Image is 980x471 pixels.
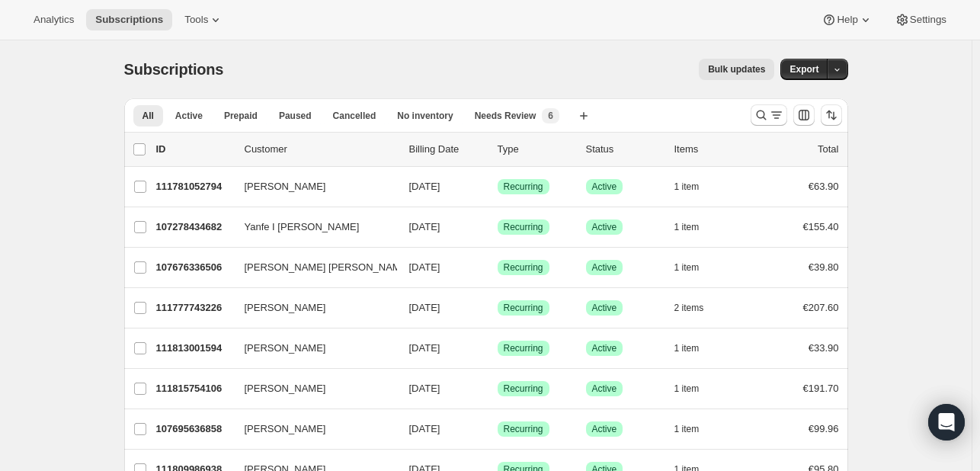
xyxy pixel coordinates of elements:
span: Recurring [504,342,543,354]
span: Active [592,342,617,354]
span: 1 item [674,383,700,395]
button: Subscriptions [86,9,172,30]
span: Paused [279,110,312,122]
span: [PERSON_NAME] [PERSON_NAME] [245,260,410,275]
p: 107676336506 [156,260,232,275]
button: 1 item [674,257,716,278]
button: Analytics [24,9,83,30]
span: 6 [548,110,553,122]
span: €155.40 [803,221,839,232]
button: [PERSON_NAME] [PERSON_NAME] [235,255,388,280]
button: Sort the results [821,104,842,126]
span: Active [592,302,617,314]
span: Needs Review [475,110,536,122]
button: [PERSON_NAME] [235,417,388,441]
span: [PERSON_NAME] [245,341,326,356]
span: Recurring [504,302,543,314]
p: 107695636858 [156,421,232,437]
span: 1 item [674,181,700,193]
div: Open Intercom Messenger [928,404,965,441]
button: Customize table column order and visibility [793,104,815,126]
span: Recurring [504,423,543,435]
p: Billing Date [409,142,485,157]
span: Subscriptions [124,61,224,78]
p: 111815754106 [156,381,232,396]
button: [PERSON_NAME] [235,296,388,320]
div: 111815754106[PERSON_NAME][DATE]SuccessRecurringSuccessActive1 item€191.70 [156,378,839,399]
span: [DATE] [409,383,440,394]
button: Search and filter results [751,104,787,126]
div: 111813001594[PERSON_NAME][DATE]SuccessRecurringSuccessActive1 item€33.90 [156,338,839,359]
span: [DATE] [409,261,440,273]
button: Settings [886,9,956,30]
button: [PERSON_NAME] [235,376,388,401]
div: 111781052794[PERSON_NAME][DATE]SuccessRecurringSuccessActive1 item€63.90 [156,176,839,197]
span: 1 item [674,423,700,435]
span: Cancelled [333,110,376,122]
span: Active [592,261,617,274]
button: 1 item [674,338,716,359]
p: 111777743226 [156,300,232,316]
span: [DATE] [409,342,440,354]
span: [DATE] [409,423,440,434]
button: 1 item [674,176,716,197]
span: Tools [184,14,208,26]
span: Settings [910,14,946,26]
div: IDCustomerBilling DateTypeStatusItemsTotal [156,142,839,157]
span: Active [592,383,617,395]
span: Bulk updates [708,63,765,75]
span: Recurring [504,261,543,274]
p: 111781052794 [156,179,232,194]
button: Export [780,59,828,80]
button: Tools [175,9,232,30]
span: Subscriptions [95,14,163,26]
span: Help [837,14,857,26]
div: Type [498,142,574,157]
span: Active [175,110,203,122]
button: Bulk updates [699,59,774,80]
button: Help [812,9,882,30]
button: 2 items [674,297,721,319]
p: Customer [245,142,397,157]
p: Total [818,142,838,157]
span: €39.80 [809,261,839,273]
span: 2 items [674,302,704,314]
span: €33.90 [809,342,839,354]
button: 1 item [674,378,716,399]
p: Status [586,142,662,157]
p: 111813001594 [156,341,232,356]
button: [PERSON_NAME] [235,175,388,199]
div: 107278434682Yanfe I [PERSON_NAME][DATE]SuccessRecurringSuccessActive1 item€155.40 [156,216,839,238]
span: Active [592,423,617,435]
button: Yanfe I [PERSON_NAME] [235,215,388,239]
div: Items [674,142,751,157]
span: €191.70 [803,383,839,394]
span: Yanfe I [PERSON_NAME] [245,219,360,235]
span: Active [592,221,617,233]
span: €99.96 [809,423,839,434]
span: [DATE] [409,302,440,313]
span: Recurring [504,221,543,233]
span: [PERSON_NAME] [245,381,326,396]
span: 1 item [674,221,700,233]
button: 1 item [674,418,716,440]
span: [DATE] [409,181,440,192]
span: Recurring [504,383,543,395]
span: All [143,110,154,122]
span: €63.90 [809,181,839,192]
button: 1 item [674,216,716,238]
span: Export [789,63,818,75]
span: [PERSON_NAME] [245,300,326,316]
p: 107278434682 [156,219,232,235]
span: [DATE] [409,221,440,232]
span: 1 item [674,342,700,354]
span: Active [592,181,617,193]
button: [PERSON_NAME] [235,336,388,360]
div: 111777743226[PERSON_NAME][DATE]SuccessRecurringSuccessActive2 items€207.60 [156,297,839,319]
p: ID [156,142,232,157]
div: 107676336506[PERSON_NAME] [PERSON_NAME][DATE]SuccessRecurringSuccessActive1 item€39.80 [156,257,839,278]
span: Prepaid [224,110,258,122]
span: Analytics [34,14,74,26]
button: Create new view [572,105,596,127]
div: 107695636858[PERSON_NAME][DATE]SuccessRecurringSuccessActive1 item€99.96 [156,418,839,440]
